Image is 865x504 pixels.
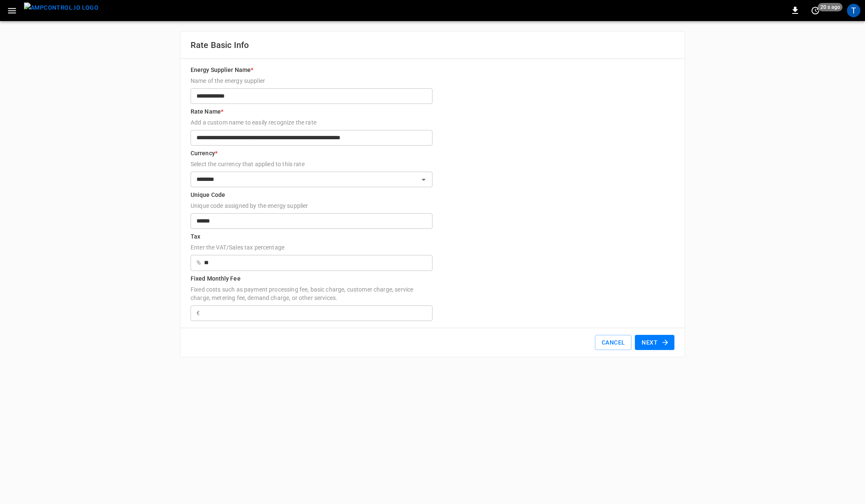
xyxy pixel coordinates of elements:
p: € [196,309,200,318]
p: Enter the VAT/Sales tax percentage [191,243,432,252]
img: ampcontrol.io logo [24,3,98,13]
p: % [196,258,201,267]
div: profile-icon [847,4,860,17]
h6: Unique Code [191,191,674,200]
h6: Rate Name [191,107,674,117]
h6: Currency [191,149,674,158]
h6: Rate Basic Info [191,38,674,52]
h6: Tax [191,232,674,241]
h6: Energy Supplier Name [191,66,674,75]
button: Open [418,174,430,186]
p: Unique code assigned by the energy supplier [191,202,432,210]
span: 20 s ago [818,3,843,11]
p: Fixed costs such as payment processing fee, basic charge, customer charge, service charge, meteri... [191,285,432,302]
h6: Fixed Monthly Fee [191,274,674,284]
p: Add a custom name to easily recognize the rate [191,118,432,127]
p: Select the currency that applied to this rate [191,160,432,168]
button: Cancel [595,335,632,350]
p: Name of the energy supplier [191,77,432,85]
button: set refresh interval [809,4,822,17]
button: Next [635,335,674,350]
